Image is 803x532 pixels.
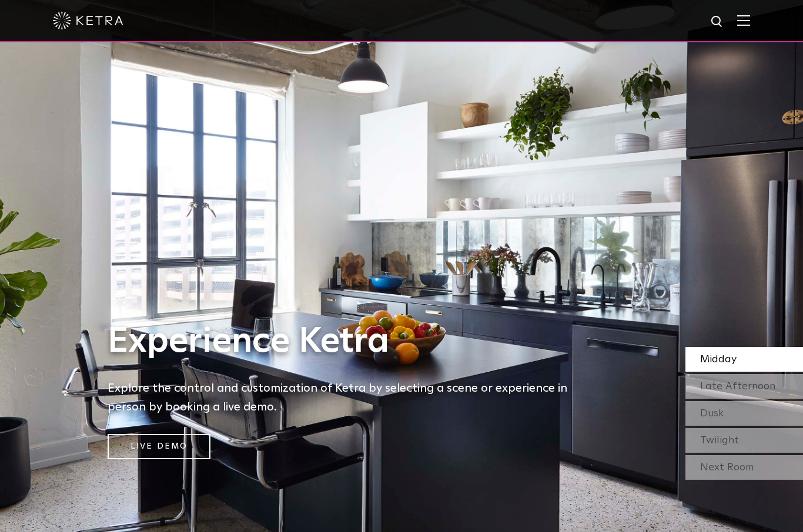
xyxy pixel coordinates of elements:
[108,434,210,459] a: Live Demo
[685,455,803,480] div: Next Room
[108,379,578,416] h5: Explore the control and customization of Ketra by selecting a scene or experience in person by bo...
[700,408,724,419] span: Dusk
[108,322,578,361] h1: Experience Ketra
[700,354,737,365] span: Midday
[710,15,725,29] img: search icon
[737,15,750,26] img: Hamburger%20Nav.svg
[700,435,739,446] span: Twilight
[700,381,775,392] span: Late Afternoon
[53,12,123,29] img: ketra-logo-2019-white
